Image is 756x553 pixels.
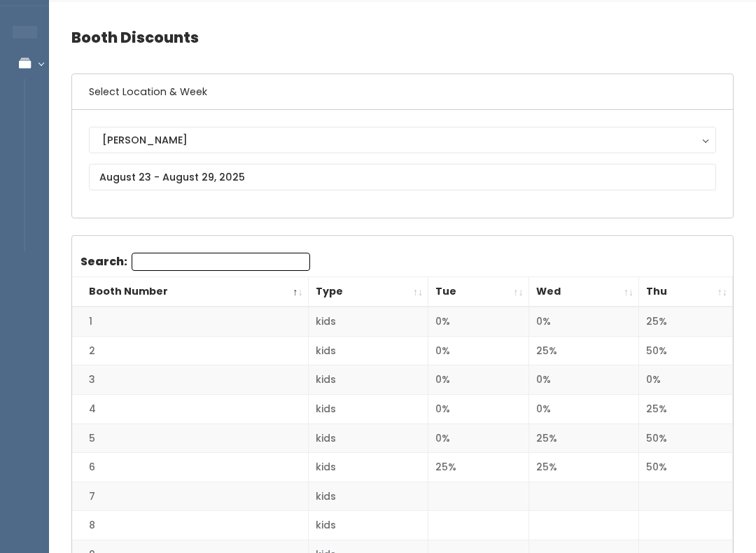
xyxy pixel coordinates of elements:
td: 25% [639,307,733,337]
td: 1 [72,307,308,337]
button: [PERSON_NAME] [89,127,716,154]
td: kids [308,424,428,454]
td: 0% [428,395,529,425]
td: 0% [428,366,529,395]
th: Wed: activate to sort column ascending [528,278,639,308]
td: 2 [72,337,308,366]
td: kids [308,395,428,425]
td: 25% [428,454,529,483]
td: 0% [639,366,733,395]
h4: Booth Discounts [71,19,734,57]
input: August 23 - August 29, 2025 [89,164,716,191]
td: 8 [72,512,308,541]
input: Search: [132,253,310,272]
th: Booth Number: activate to sort column descending [72,278,308,308]
td: 0% [528,366,639,395]
td: 50% [639,424,733,454]
th: Thu: activate to sort column ascending [639,278,733,308]
td: 25% [528,337,639,366]
th: Type: activate to sort column ascending [308,278,428,308]
label: Search: [80,253,310,272]
td: 25% [528,424,639,454]
td: 4 [72,395,308,425]
td: kids [308,307,428,337]
td: kids [308,366,428,395]
td: kids [308,512,428,541]
td: 0% [428,424,529,454]
td: 0% [528,395,639,425]
td: kids [308,337,428,366]
h6: Select Location & Week [72,75,733,111]
td: 50% [639,337,733,366]
td: 0% [428,337,529,366]
td: 50% [639,454,733,483]
td: 0% [528,307,639,337]
td: 25% [639,395,733,425]
th: Tue: activate to sort column ascending [428,278,529,308]
td: 25% [528,454,639,483]
td: 0% [428,307,529,337]
td: 5 [72,424,308,454]
td: 6 [72,454,308,483]
td: kids [308,454,428,483]
td: kids [308,482,428,512]
td: 3 [72,366,308,395]
div: [PERSON_NAME] [102,133,703,148]
td: 7 [72,482,308,512]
